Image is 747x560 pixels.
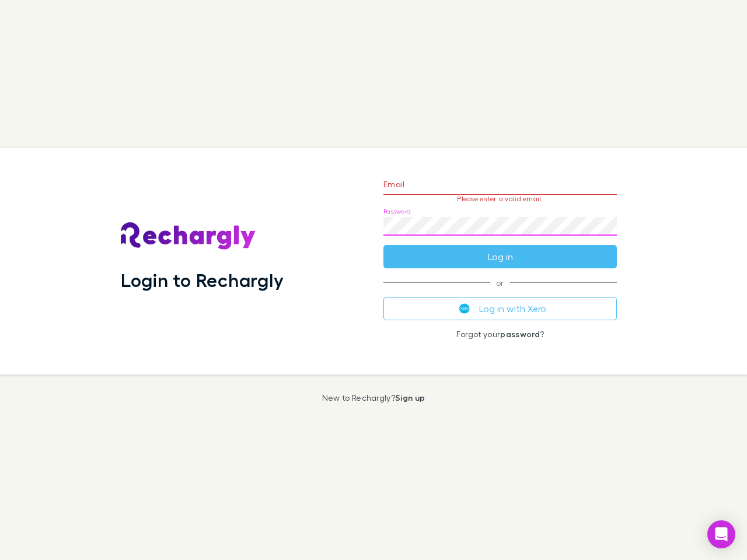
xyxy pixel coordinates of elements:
[322,393,425,402] p: New to Rechargly?
[383,282,617,283] span: or
[383,245,617,268] button: Log in
[121,269,284,291] h1: Login to Rechargly
[395,393,425,402] a: Sign up
[459,303,470,314] img: Xero's logo
[121,222,256,250] img: Rechargly's Logo
[500,329,540,339] a: password
[707,520,735,548] div: Open Intercom Messenger
[383,297,617,320] button: Log in with Xero
[383,330,617,339] p: Forgot your ?
[383,207,411,216] label: Password
[383,195,617,203] p: Please enter a valid email.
